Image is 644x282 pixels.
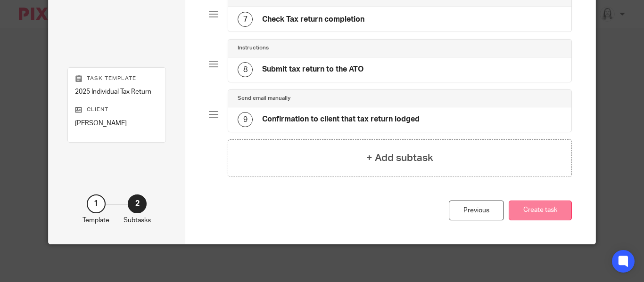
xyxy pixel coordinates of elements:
[509,201,572,221] button: Create task
[238,95,290,102] h4: Send email manually
[238,12,253,27] div: 7
[75,119,158,128] p: [PERSON_NAME]
[262,64,363,74] h4: Submit tax return to the ATO
[366,151,433,165] h4: + Add subtask
[238,44,269,52] h4: Instructions
[262,15,364,24] h4: Check Tax return completion
[87,194,106,213] div: 1
[449,201,504,221] div: Previous
[75,106,158,113] p: Client
[83,216,109,225] p: Template
[128,194,147,213] div: 2
[124,216,151,225] p: Subtasks
[238,112,253,127] div: 9
[238,62,253,77] div: 8
[75,87,158,97] p: 2025 Individual Tax Return
[75,75,158,82] p: Task template
[262,114,420,124] h4: Confirmation to client that tax return lodged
